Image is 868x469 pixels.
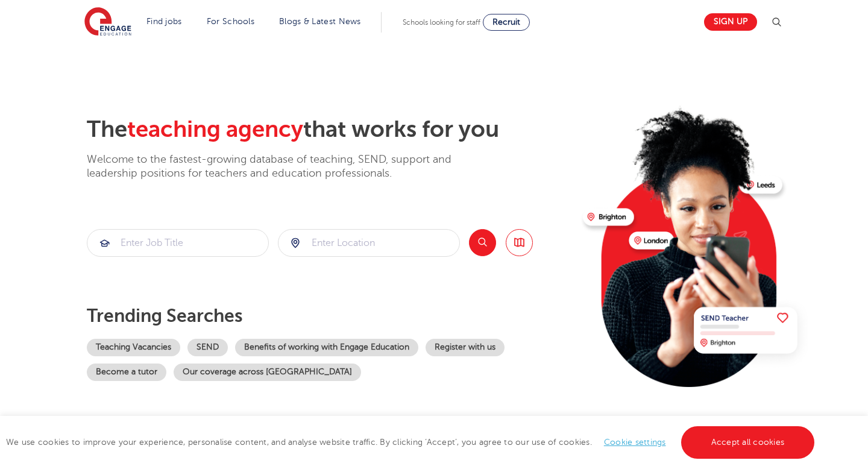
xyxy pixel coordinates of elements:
[87,305,573,327] p: Trending searches
[492,17,520,27] span: Recruit
[87,229,269,257] div: Submit
[6,438,817,447] span: We use cookies to improve your experience, personalise content, and analyse website traffic. By c...
[127,116,303,142] span: teaching agency
[87,116,573,143] h2: The that works for you
[704,13,757,31] a: Sign up
[278,230,459,256] input: Submit
[469,229,496,256] button: Search
[174,364,361,381] a: Our coverage across [GEOGRAPHIC_DATA]
[403,18,480,27] span: Schools looking for staff
[279,17,361,26] a: Blogs & Latest News
[84,7,131,37] img: Engage Education
[187,339,228,356] a: SEND
[87,153,485,181] p: Welcome to the fastest-growing database of teaching, SEND, support and leadership positions for t...
[207,17,254,26] a: For Schools
[681,426,815,459] a: Accept all cookies
[87,339,180,356] a: Teaching Vacancies
[483,14,530,31] a: Recruit
[604,438,666,447] a: Cookie settings
[87,230,268,256] input: Submit
[426,339,505,356] a: Register with us
[235,339,418,356] a: Benefits of working with Engage Education
[87,364,166,381] a: Become a tutor
[278,229,460,257] div: Submit
[146,17,182,26] a: Find jobs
